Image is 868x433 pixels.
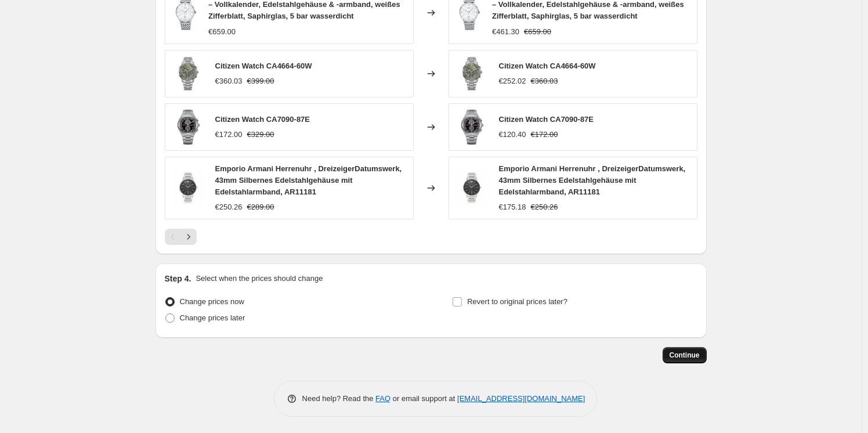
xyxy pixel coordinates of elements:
img: 51f4SdSKgxL_80x.jpg [455,171,490,205]
span: Citizen Watch CA4664-60W [215,62,312,70]
div: €250.26 [215,201,243,213]
span: Revert to original prices later? [467,297,567,306]
img: 61KtrwFjYrL_80x.jpg [171,110,206,145]
span: Citizen Watch CA7090-87E [499,115,594,124]
span: Emporio Armani Herrenuhr , DreizeigerDatumswerk, 43mm Silbernes Edelstahlgehäuse mit Edelstahlarm... [499,164,686,196]
nav: Pagination [165,229,197,245]
div: €461.30 [492,26,519,38]
div: €120.40 [499,129,526,140]
p: Select when the prices should change [196,273,323,284]
span: Continue [670,351,700,360]
span: Citizen Watch CA4664-60W [499,62,596,70]
strike: €659.00 [524,26,551,38]
strike: €399.00 [247,75,274,87]
a: FAQ [375,394,390,403]
strike: €172.00 [531,129,558,140]
strike: €360.03 [531,75,558,87]
a: [EMAIL_ADDRESS][DOMAIN_NAME] [457,394,585,403]
span: Need help? Read the [302,394,376,403]
span: Citizen Watch CA7090-87E [215,115,310,124]
strike: €250.26 [531,201,558,213]
button: Continue [663,347,707,363]
div: €252.02 [499,75,526,87]
img: 71E4Kj6HmBL_80x.jpg [171,56,206,91]
div: €175.18 [499,201,526,213]
button: Next [180,229,197,245]
div: €659.00 [208,26,236,38]
span: or email support at [390,394,457,403]
strike: €289.00 [247,201,274,213]
h2: Step 4. [165,273,191,284]
img: 71E4Kj6HmBL_80x.jpg [455,56,490,91]
span: Emporio Armani Herrenuhr , DreizeigerDatumswerk, 43mm Silbernes Edelstahlgehäuse mit Edelstahlarm... [215,164,402,196]
span: Change prices later [180,313,245,322]
strike: €329.00 [247,129,274,140]
img: 51f4SdSKgxL_80x.jpg [171,171,206,205]
div: €360.03 [215,75,243,87]
span: Change prices now [180,297,244,306]
img: 61KtrwFjYrL_80x.jpg [455,110,490,145]
div: €172.00 [215,129,243,140]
